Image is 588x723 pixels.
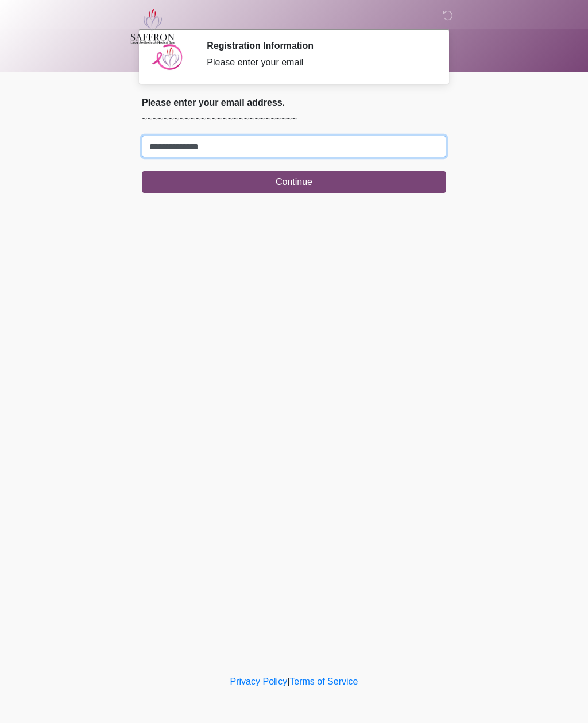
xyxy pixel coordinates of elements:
a: Terms of Service [289,676,358,686]
a: Privacy Policy [230,676,288,686]
h2: Please enter your email address. [142,97,446,108]
button: Continue [142,171,446,193]
img: Saffron Laser Aesthetics and Medical Spa Logo [130,9,175,44]
a: | [287,676,289,686]
img: Agent Avatar [150,40,185,75]
div: Please enter your email [207,56,429,69]
p: ~~~~~~~~~~~~~~~~~~~~~~~~~~~~~ [142,113,446,126]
